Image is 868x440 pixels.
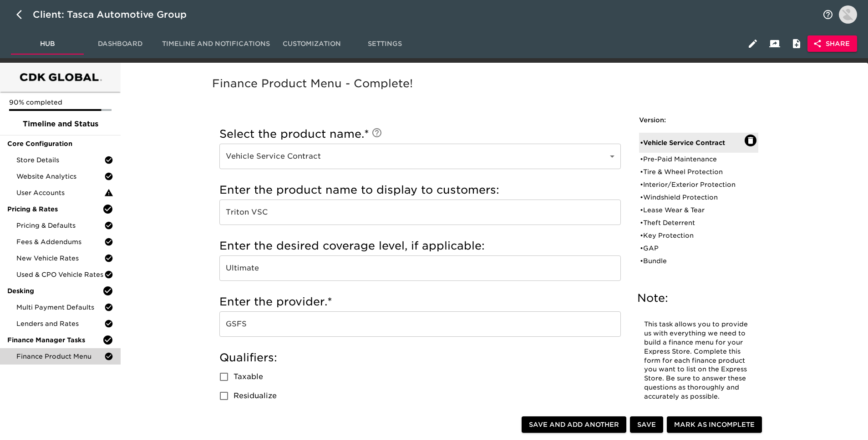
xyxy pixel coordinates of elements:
span: Settings [354,38,416,50]
span: Finance Manager Tasks [7,335,102,345]
div: •Interior/Exterior Protection [639,178,758,191]
p: 90% completed [9,98,112,107]
input: Example: SafeGuard, EasyCare, JM&A [219,311,621,337]
h5: Note: [637,291,760,305]
button: Save [630,416,663,433]
img: Profile [839,5,857,24]
span: Save and Add Another [529,419,619,430]
span: Timeline and Notifications [162,38,270,50]
h5: Finance Product Menu - Complete! [212,76,773,91]
span: Taxable [233,371,263,382]
span: Pricing & Rates [7,205,102,214]
div: •Tire & Wheel Protection [639,165,758,178]
div: • Lease Wear & Tear [640,205,745,215]
div: • Vehicle Service Contract [640,138,745,147]
span: Lenders and Rates [16,319,104,328]
h5: Enter the product name to display to customers: [219,183,621,197]
div: • Pre-Paid Maintenance [640,155,745,164]
span: User Accounts [16,188,104,197]
span: Timeline and Status [7,119,113,130]
div: Client: Tasca Automotive Group [33,7,199,22]
span: Store Details [16,155,104,165]
span: Core Configuration [7,139,113,148]
button: Client View [764,33,786,55]
div: • Windshield Protection [640,193,745,202]
div: • GAP [640,244,745,253]
div: •Key Protection [639,229,758,242]
span: Feature on VDP (up to 3) [233,410,330,420]
p: You'll be able to configure your products with four different pricing methods: [644,410,753,438]
span: Dashboard [89,38,151,50]
div: • Bundle [640,256,745,265]
span: New Vehicle Rates [16,254,104,263]
div: •Theft Deterrent [639,216,758,229]
span: Residualize [233,390,277,401]
h5: Enter the desired coverage level, if applicable: [219,239,621,253]
button: Internal Notes and Comments [786,33,807,55]
span: Pricing & Defaults [16,221,104,230]
span: Save [637,419,656,430]
button: Edit Hub [742,33,764,55]
button: notifications [817,4,839,25]
div: •Vehicle Service Contract [639,133,758,153]
button: Save and Add Another [522,416,626,433]
span: Used & CPO Vehicle Rates [16,270,104,279]
div: •Pre-Paid Maintenance [639,153,758,165]
span: Share [815,38,850,50]
span: Multi Payment Defaults [16,303,104,312]
div: Vehicle Service Contract [219,144,621,169]
h5: Select the product name. [219,127,621,141]
h6: Version: [639,115,758,125]
p: This task allows you to provide us with everything we need to build a finance menu for your Expre... [644,320,753,401]
h5: Enter the provider. [219,295,621,309]
button: Share [807,35,857,52]
div: • Tire & Wheel Protection [640,167,745,176]
div: •Bundle [639,255,758,267]
span: Website Analytics [16,172,104,181]
span: Desking [7,286,102,295]
span: Mark as Incomplete [674,419,755,430]
div: • Theft Deterrent [640,218,745,227]
div: •GAP [639,242,758,255]
h5: Qualifiers: [219,350,621,365]
div: • Interior/Exterior Protection [640,180,745,189]
div: •Lease Wear & Tear [639,204,758,216]
span: Finance Product Menu [16,352,104,361]
button: Mark as Incomplete [667,416,762,433]
div: • Key Protection [640,231,745,240]
div: •Windshield Protection [639,191,758,204]
span: Hub [16,38,78,50]
span: Fees & Addendums [16,237,104,246]
button: Delete: Vehicle Service Contract [745,135,756,146]
span: Customization [281,38,343,50]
